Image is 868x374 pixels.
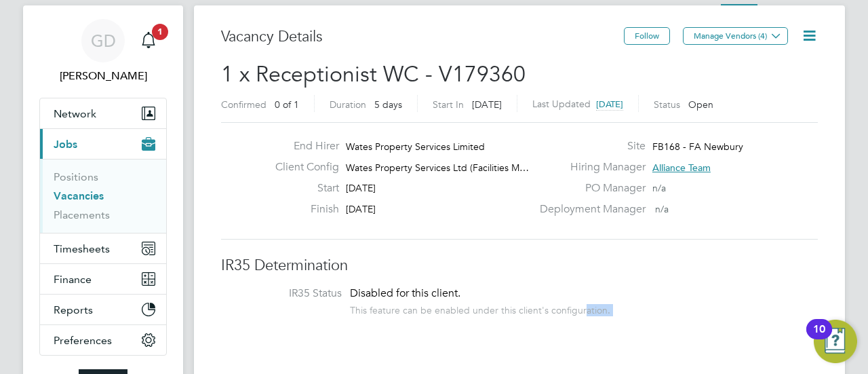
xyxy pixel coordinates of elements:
span: [DATE] [472,98,502,111]
label: Start [264,181,339,195]
a: GD[PERSON_NAME] [39,19,167,84]
span: [DATE] [346,182,376,194]
div: 10 [813,329,825,347]
label: PO Manager [532,181,646,195]
span: Gary Davies [39,68,167,84]
label: Duration [330,98,366,111]
label: Hiring Manager [532,160,646,174]
span: Finance [54,273,92,286]
div: Jobs [40,159,166,233]
button: Manage Vendors (4) [683,27,788,45]
h3: Vacancy Details [221,27,624,47]
span: Alliance Team [652,162,711,174]
a: Positions [54,170,98,183]
span: 0 of 1 [275,98,299,111]
span: GD [91,32,116,50]
label: Confirmed [221,98,267,111]
span: Reports [54,303,93,316]
label: Deployment Manager [532,202,646,217]
span: 1 x Receptionist WC - V179360 [221,61,526,88]
span: Preferences [54,334,112,347]
span: Wates Property Services Ltd (Facilities M… [346,162,529,174]
button: Timesheets [40,233,166,263]
span: Open [688,98,713,111]
a: 1 [135,19,162,62]
button: Finance [40,264,166,294]
span: Wates Property Services Limited [346,141,485,153]
h3: IR35 Determination [221,256,818,276]
button: Jobs [40,129,166,159]
span: [DATE] [596,98,623,110]
div: This feature can be enabled under this client's configuration. [350,301,610,316]
label: IR35 Status [235,286,342,301]
label: Site [532,139,646,153]
label: Status [654,98,680,111]
label: Last Updated [532,98,591,110]
span: 1 [152,24,168,40]
button: Network [40,98,166,128]
label: Start In [433,98,464,111]
span: Disabled for this client. [350,286,460,300]
span: Timesheets [54,242,110,255]
span: 5 days [374,98,402,111]
span: n/a [655,203,669,215]
label: End Hirer [264,139,339,153]
button: Preferences [40,325,166,355]
span: n/a [652,182,666,194]
span: Jobs [54,138,77,151]
button: Reports [40,295,166,324]
label: Client Config [264,160,339,174]
a: Vacancies [54,189,104,202]
a: Placements [54,208,110,221]
span: Network [54,107,96,120]
span: FB168 - FA Newbury [652,141,743,153]
button: Open Resource Center, 10 new notifications [814,320,857,363]
button: Follow [624,27,670,45]
label: Finish [264,202,339,217]
span: [DATE] [346,203,376,215]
